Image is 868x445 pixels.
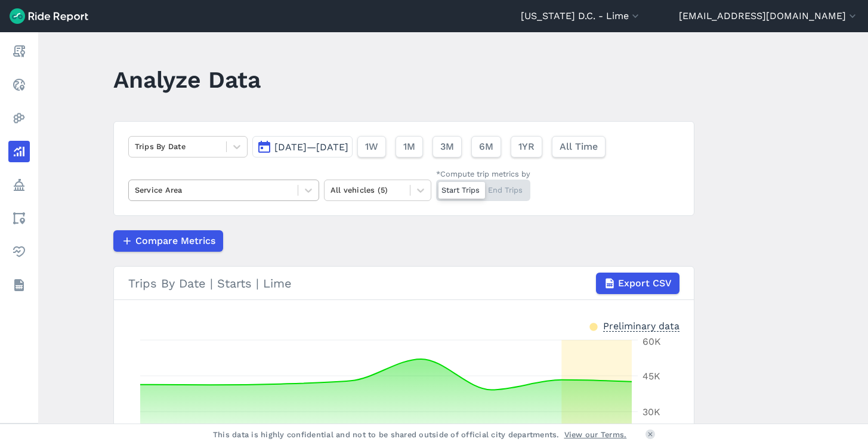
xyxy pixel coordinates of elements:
button: 1M [396,136,423,157]
button: [EMAIL_ADDRESS][DOMAIN_NAME] [679,9,858,23]
a: Health [8,241,30,262]
tspan: 60K [642,336,661,347]
button: [US_STATE] D.C. - Lime [521,9,641,23]
a: Report [8,41,30,62]
a: Heatmaps [8,107,30,129]
a: Areas [8,208,30,229]
button: 3M [433,136,462,157]
button: Export CSV [596,273,679,294]
button: 1YR [511,136,542,157]
a: Policy [8,174,30,196]
button: Compare Metrics [113,230,223,252]
span: 3M [440,140,454,154]
span: 1M [403,140,415,154]
div: Preliminary data [603,319,679,332]
tspan: 30K [642,406,660,418]
span: Export CSV [618,276,672,291]
button: [DATE]—[DATE] [252,136,353,157]
span: 6M [479,140,493,154]
img: Ride Report [10,8,88,24]
a: Datasets [8,274,30,296]
a: View our Terms. [564,429,627,440]
span: [DATE]—[DATE] [274,141,348,153]
span: All Time [560,140,598,154]
span: 1YR [518,140,535,154]
button: All Time [552,136,606,157]
button: 1W [357,136,386,157]
tspan: 45K [642,370,660,382]
span: Compare Metrics [135,234,215,248]
div: *Compute trip metrics by [436,168,530,180]
a: Realtime [8,74,30,95]
a: Analyze [8,141,30,162]
span: 1W [365,140,378,154]
button: 6M [471,136,501,157]
div: Trips By Date | Starts | Lime [128,273,679,294]
h1: Analyze Data [113,63,261,96]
